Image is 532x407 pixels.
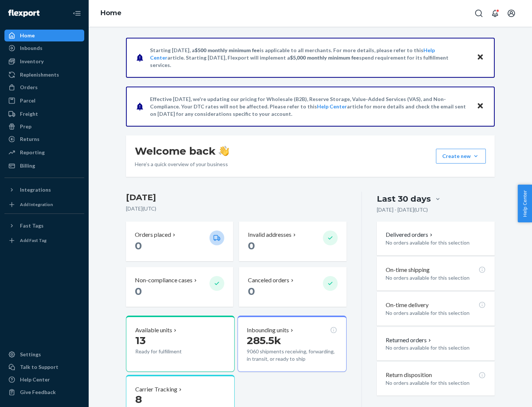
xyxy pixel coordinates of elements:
[4,349,84,360] a: Settings
[20,186,51,194] div: Integrations
[4,361,84,373] a: Talk to Support
[386,239,486,246] p: No orders available for this selection
[386,274,486,282] p: No orders available for this selection
[377,193,431,205] div: Last 30 days
[150,95,470,118] p: Effective [DATE], we're updating our pricing for Wholesale (B2B), Reserve Storage, Value-Added Se...
[126,267,233,307] button: Non-compliance cases 0
[247,334,281,347] span: 285.5k
[20,351,41,358] div: Settings
[135,144,229,158] h1: Welcome back
[238,316,346,372] button: Inbounding units285.5k9060 shipments receiving, forwarding, in transit, or ready to ship
[4,374,84,386] a: Help Center
[135,239,142,252] span: 0
[436,149,486,164] button: Create new
[4,42,84,54] a: Inbounds
[290,54,359,61] span: $5,000 monthly minimum fee
[135,385,177,394] p: Carrier Tracking
[4,147,84,158] a: Reporting
[386,344,486,351] p: No orders available for this selection
[4,235,84,246] a: Add Fast Tag
[20,162,35,169] div: Billing
[4,108,84,120] a: Freight
[239,267,346,307] button: Canceled orders 0
[386,266,430,274] p: On-time shipping
[317,103,347,110] a: Help Center
[20,84,38,91] div: Orders
[20,58,44,65] div: Inventory
[4,386,84,398] button: Give Feedback
[20,376,50,383] div: Help Center
[4,121,84,132] a: Prep
[239,222,346,261] button: Invalid addresses 0
[386,336,433,344] button: Returned orders
[248,239,255,252] span: 0
[248,285,255,297] span: 0
[20,237,47,243] div: Add Fast Tag
[135,393,142,406] span: 8
[135,285,142,297] span: 0
[20,149,45,156] div: Reporting
[20,32,35,39] div: Home
[20,71,59,78] div: Replenishments
[4,30,84,41] a: Home
[248,231,291,239] p: Invalid addresses
[20,201,53,208] div: Add Integration
[100,9,122,17] a: Home
[20,110,38,118] div: Freight
[386,309,486,317] p: No orders available for this selection
[126,222,233,261] button: Orders placed 0
[471,6,486,21] button: Open Search Box
[126,316,235,372] button: Available units13Ready for fulfillment
[247,348,337,363] p: 9060 shipments receiving, forwarding, in transit, or ready to ship
[150,47,470,69] p: Starting [DATE], a is applicable to all merchants. For more details, please refer to this article...
[475,101,485,112] button: Close
[4,69,84,81] a: Replenishments
[20,123,31,130] div: Prep
[135,348,204,355] p: Ready for fulfillment
[126,192,347,203] h3: [DATE]
[377,206,428,213] p: [DATE] - [DATE] ( UTC )
[135,276,192,285] p: Non-compliance cases
[135,334,146,347] span: 13
[4,55,84,67] a: Inventory
[20,388,56,396] div: Give Feedback
[475,52,485,63] button: Close
[4,184,84,196] button: Integrations
[135,161,229,168] p: Here’s a quick overview of your business
[4,220,84,232] button: Fast Tags
[135,231,171,239] p: Orders placed
[488,6,502,21] button: Open notifications
[20,97,35,104] div: Parcel
[20,44,42,52] div: Inbounds
[95,3,127,24] ol: breadcrumbs
[518,185,532,222] button: Help Center
[20,363,58,371] div: Talk to Support
[248,276,289,285] p: Canceled orders
[247,326,289,334] p: Inbounding units
[20,222,44,229] div: Fast Tags
[386,379,486,387] p: No orders available for this selection
[219,146,229,156] img: hand-wave emoji
[4,95,84,107] a: Parcel
[4,81,84,93] a: Orders
[126,205,347,212] p: [DATE] ( UTC )
[504,6,519,21] button: Open account menu
[8,10,40,17] img: Flexport logo
[4,160,84,172] a: Billing
[69,6,84,21] button: Close Navigation
[386,231,434,239] button: Delivered orders
[4,133,84,145] a: Returns
[4,199,84,211] a: Add Integration
[386,301,429,309] p: On-time delivery
[195,47,260,53] span: $500 monthly minimum fee
[386,371,432,379] p: Return disposition
[135,326,172,334] p: Available units
[20,135,40,143] div: Returns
